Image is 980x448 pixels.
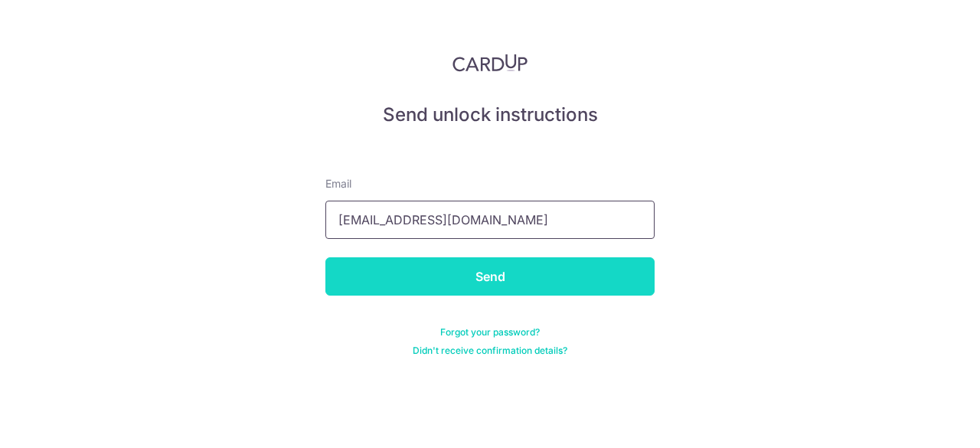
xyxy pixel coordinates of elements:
[325,257,655,296] input: Send
[440,326,540,338] a: Forgot your password?
[325,103,655,127] h5: Send unlock instructions
[325,177,351,190] span: translation missing: en.devise.label.Email
[325,201,655,239] input: Enter your Email
[413,345,567,357] a: Didn't receive confirmation details?
[452,54,528,72] img: CardUp Logo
